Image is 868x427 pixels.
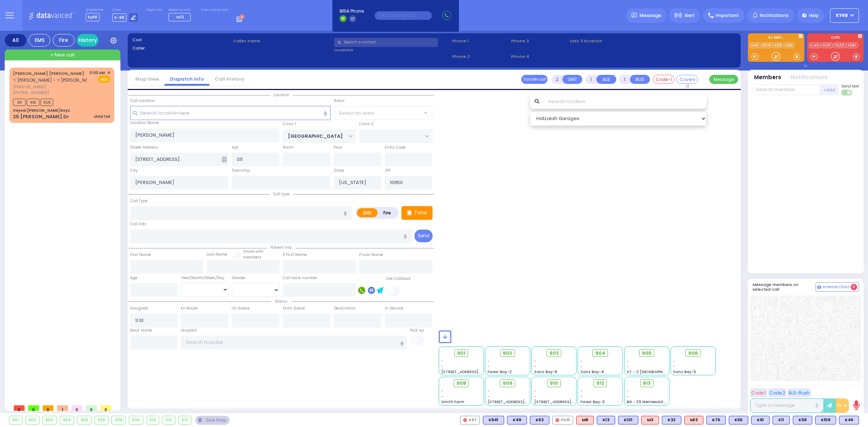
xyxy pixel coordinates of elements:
div: K55 [729,416,748,424]
label: En Route [181,306,197,311]
span: - [673,358,675,364]
input: Search a contact [334,38,438,47]
label: Apt [232,145,238,150]
input: (000)000-00000 [375,11,432,20]
button: Send [414,230,433,242]
img: red-radio-icon.svg [463,418,467,422]
label: Location Name [130,120,159,126]
label: Use Callback [386,276,411,282]
button: Transfer call [521,75,548,84]
button: Notifications [791,73,828,82]
span: 11:00 AM [89,70,105,76]
button: UNIT [562,75,582,84]
span: 910 [550,380,558,387]
span: AT - 2 [GEOGRAPHIC_DATA] [627,369,680,375]
a: [PERSON_NAME] [PERSON_NAME] [13,71,84,76]
span: - [534,358,536,364]
span: Other building occupants [222,157,227,162]
span: 0 [28,405,39,411]
span: 0 [14,405,25,411]
span: 0 [851,284,857,290]
button: ky68 [830,8,859,23]
button: ALS [596,75,616,84]
span: 906 [688,350,698,357]
div: BLS [483,416,504,424]
div: FD31 [552,416,573,424]
span: 1 [57,405,68,411]
input: Search location here [130,106,331,120]
label: Cad: [132,37,231,43]
img: message.svg [631,13,637,18]
span: members [243,255,261,260]
button: Message [709,75,738,84]
span: K11 [13,99,26,106]
span: - [580,358,583,364]
label: Cross 1 [283,121,296,127]
a: FD31 [821,43,833,48]
button: Code 1 [750,388,767,397]
span: K-68 [112,13,127,22]
h5: Message members on selected call [753,282,816,292]
div: BLS [530,416,549,424]
div: ALS [684,416,703,424]
span: - [580,394,583,399]
span: [PHONE_NUMBER] [13,90,49,95]
span: 0 [72,405,82,411]
div: K32 [662,416,681,424]
div: K11 [773,416,790,424]
span: K61 [27,99,39,106]
span: BG - 29 Merriewold S. [627,399,667,405]
label: EMS [357,208,378,217]
span: Internal Chat [822,285,849,290]
span: EMS [98,76,110,83]
div: M13 [684,416,703,424]
p: Tone [414,209,427,217]
a: K68 [784,43,794,48]
span: 904 [595,350,605,357]
div: K49 [507,416,527,424]
span: Important [716,12,739,19]
span: Notifications [760,12,789,19]
span: 912 [596,380,604,387]
span: - [534,394,536,399]
span: - [627,388,629,394]
div: 901 [9,416,22,424]
label: Turn off text [841,89,853,96]
div: BLS [729,416,748,424]
div: 910 [146,416,159,424]
div: BLS [751,416,770,424]
span: - [488,358,490,364]
label: Caller name [233,38,332,44]
div: 908 [112,416,125,424]
a: Dispatch info [165,76,209,82]
div: child fell [94,114,110,119]
label: Fire units on call [201,8,228,12]
label: Caller: [132,45,231,51]
button: Covered [676,75,698,84]
span: Select an area [339,110,374,117]
span: 901 [457,350,465,357]
span: - [488,394,490,399]
div: K61 [751,416,770,424]
a: K519 [761,43,773,48]
span: + New call [50,51,75,59]
label: Township [232,168,250,174]
label: Street Address [130,145,158,150]
label: City [130,168,138,174]
span: - [441,394,443,399]
span: 902 [503,350,512,357]
label: ZIP [385,168,390,174]
label: Dispatcher [86,8,104,12]
span: - [627,364,629,369]
label: Back Home [130,328,152,333]
div: EMS [29,34,50,47]
span: 0 [86,405,97,411]
span: Smith Farm [441,399,464,405]
img: red-radio-icon.svg [556,418,559,422]
button: Members [754,73,781,82]
label: On Scene [232,306,250,311]
button: Internal Chat 0 [816,282,859,292]
span: - [488,364,490,369]
label: Hospital [181,328,197,333]
label: P First Name [283,252,307,258]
